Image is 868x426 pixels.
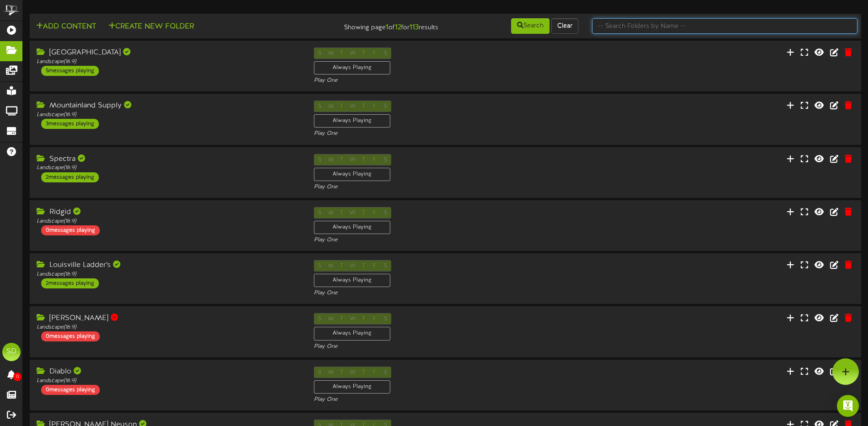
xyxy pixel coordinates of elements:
[41,278,99,288] div: 2 messages playing
[314,130,577,138] div: Play One
[314,77,577,85] div: Play One
[2,343,21,361] div: SD
[314,168,390,181] div: Always Playing
[41,331,100,341] div: 0 messages playing
[314,183,577,191] div: Play One
[314,114,390,128] div: Always Playing
[37,367,300,377] div: Diablo
[37,164,300,172] div: Landscape ( 16:9 )
[314,396,577,404] div: Play One
[410,23,419,32] strong: 113
[37,324,300,331] div: Landscape ( 16:9 )
[37,101,300,111] div: Mountainland Supply
[314,343,577,351] div: Play One
[37,271,300,278] div: Landscape ( 16:9 )
[37,377,300,385] div: Landscape ( 16:9 )
[41,225,100,235] div: 0 messages playing
[837,395,859,417] div: Open Intercom Messenger
[314,221,390,234] div: Always Playing
[41,172,99,182] div: 2 messages playing
[314,289,577,297] div: Play One
[314,236,577,244] div: Play One
[551,18,578,34] button: Clear
[33,21,99,32] button: Add Content
[306,17,445,33] div: Showing page of for results
[37,58,300,66] div: Landscape ( 16:9 )
[37,218,300,225] div: Landscape ( 16:9 )
[37,313,300,324] div: [PERSON_NAME]
[41,385,100,395] div: 0 messages playing
[37,260,300,271] div: Louisville Ladder's
[395,23,401,32] strong: 12
[106,21,197,32] button: Create New Folder
[592,18,857,34] input: -- Search Folders by Name --
[41,119,99,129] div: 3 messages playing
[314,380,390,394] div: Always Playing
[37,154,300,165] div: Spectra
[314,327,390,340] div: Always Playing
[13,373,22,381] span: 0
[37,207,300,218] div: Ridgid
[37,48,300,58] div: [GEOGRAPHIC_DATA]
[511,18,550,34] button: Search
[41,66,99,76] div: 5 messages playing
[314,61,390,75] div: Always Playing
[314,274,390,287] div: Always Playing
[37,111,300,119] div: Landscape ( 16:9 )
[386,23,388,32] strong: 1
